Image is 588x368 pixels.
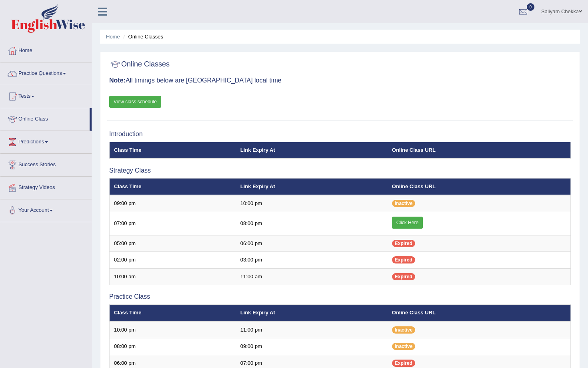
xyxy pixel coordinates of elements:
[110,338,236,355] td: 08:00 pm
[388,305,571,322] th: Online Class URL
[388,178,571,195] th: Online Class URL
[392,326,416,334] span: Inactive
[109,77,126,84] b: Note:
[527,3,535,11] span: 0
[110,178,236,195] th: Class Time
[110,212,236,235] td: 07:00 pm
[0,154,92,174] a: Success Stories
[236,268,388,285] td: 11:00 am
[110,268,236,285] td: 10:00 am
[110,142,236,159] th: Class Time
[109,293,571,300] h3: Practice Class
[0,40,92,60] a: Home
[236,252,388,269] td: 03:00 pm
[109,58,170,70] h2: Online Classes
[0,199,92,219] a: Your Account
[392,273,415,280] span: Expired
[0,62,92,82] a: Practice Questions
[236,142,388,159] th: Link Expiry At
[392,200,416,207] span: Inactive
[0,108,90,128] a: Online Class
[236,195,388,212] td: 10:00 pm
[110,235,236,252] td: 05:00 pm
[110,195,236,212] td: 09:00 pm
[392,343,416,350] span: Inactive
[110,322,236,338] td: 10:00 pm
[388,142,571,159] th: Online Class URL
[121,33,163,40] li: Online Classes
[392,256,415,263] span: Expired
[392,360,415,367] span: Expired
[106,34,120,40] a: Home
[109,131,571,138] h3: Introduction
[236,212,388,235] td: 08:00 pm
[236,235,388,252] td: 06:00 pm
[0,177,92,197] a: Strategy Videos
[110,305,236,322] th: Class Time
[392,240,415,247] span: Expired
[236,338,388,355] td: 09:00 pm
[109,77,571,84] h3: All timings below are [GEOGRAPHIC_DATA] local time
[392,217,423,229] a: Click Here
[0,131,92,151] a: Predictions
[236,305,388,322] th: Link Expiry At
[0,85,92,105] a: Tests
[109,167,571,174] h3: Strategy Class
[109,96,161,108] a: View class schedule
[236,178,388,195] th: Link Expiry At
[110,252,236,269] td: 02:00 pm
[236,322,388,338] td: 11:00 pm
